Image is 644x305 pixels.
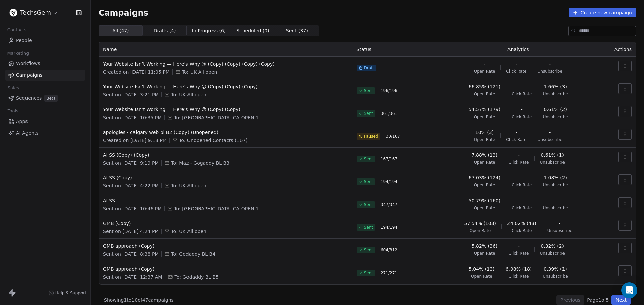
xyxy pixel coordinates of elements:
span: AI Agents [16,130,39,137]
span: Drafts ( 4 ) [154,27,176,34]
button: Next [611,295,631,305]
span: To: Godaddy BL B5 [174,274,219,280]
span: - [521,174,523,181]
th: Actions [600,42,636,57]
span: Unsubscribe [538,137,562,142]
span: Sent [364,179,373,184]
span: 0.32% (2) [541,243,564,249]
a: Campaigns [5,70,85,81]
span: Open Rate [474,114,495,120]
span: 196 / 196 [381,88,397,93]
span: To: UK All open [171,228,206,235]
span: To: UK All open [171,182,206,189]
span: apologies - calgary web bl B2 (Copy) (Unopened) [103,129,348,136]
span: 54.57% (179) [469,106,500,113]
span: To: Unopened Contacts (167) [179,137,248,144]
span: 50.79% (160) [469,197,500,204]
span: 604 / 312 [381,247,397,253]
span: - [559,220,560,227]
span: People [16,37,32,44]
span: 0.39% (1) [544,265,567,272]
span: Click Rate [506,69,526,74]
span: Click Rate [506,137,526,142]
span: Click Rate [512,114,532,120]
span: Campaigns [16,72,42,79]
span: 0.61% (1) [541,152,564,158]
span: 361 / 361 [381,111,397,116]
a: People [5,35,85,46]
span: 5.82% (36) [472,243,498,249]
button: TechsGem [8,7,59,18]
span: Unsubscribe [538,69,562,74]
span: 6.98% (18) [506,265,532,272]
span: Draft [364,65,374,71]
a: Help & Support [49,290,86,296]
span: 1.08% (2) [544,174,567,181]
span: In Progress ( 6 ) [192,27,226,34]
span: Click Rate [508,251,529,256]
span: Sent ( 37 ) [286,27,308,34]
span: Your Website Isn’t Working — Here's Why 😕 (Copy) (Copy) (Copy) (Copy) [103,61,348,67]
span: - [516,61,517,67]
img: Untitled%20design.png [9,9,17,17]
span: 66.85% (121) [469,83,500,90]
span: 194 / 194 [381,179,397,184]
span: Apps [16,118,28,125]
span: Campaigns [99,8,148,17]
span: Sent [364,88,373,93]
span: - [518,152,520,158]
span: Click Rate [512,91,532,97]
span: GMB approach (Copy) [103,243,348,249]
span: Sent on [DATE] 12:37 AM [103,274,162,280]
span: Click Rate [512,228,532,233]
span: GMB (Copy) [103,220,348,227]
span: Sent [364,270,373,276]
span: Sent [364,202,373,207]
span: Unsubscribe [547,228,572,233]
span: 7.88% (13) [472,152,498,158]
span: 0.61% (2) [544,106,567,113]
div: Open Intercom Messenger [621,282,637,298]
span: - [554,197,556,204]
span: Open Rate [474,91,495,97]
button: Create new campaign [569,8,636,17]
span: Tools [5,106,21,116]
span: 194 / 194 [381,225,397,230]
span: Workflows [16,60,40,67]
span: 347 / 347 [381,202,397,207]
span: 24.02% (43) [507,220,536,227]
span: Your Website Isn’t Working — Here's Why 😕 (Copy) (Copy) (Copy) [103,83,348,90]
span: To: USA CA OPEN 1 [174,114,258,121]
span: Click Rate [508,160,529,165]
span: Sent on [DATE] 10:46 PM [103,205,162,212]
span: Unsubscribe [543,91,568,97]
span: Sequences [16,95,42,102]
span: 10% (3) [475,129,494,136]
span: GMB approach (Copy) [103,265,348,272]
span: To: Maz - Gogaddy BL B3 [171,160,229,166]
span: 5.04% (13) [469,265,495,272]
span: Open Rate [474,69,495,74]
span: Open Rate [469,228,491,233]
span: Paused [364,134,378,139]
span: Unsubscribe [543,182,568,188]
span: Sent on [DATE] 10:35 PM [103,114,162,121]
span: TechsGem [20,8,51,17]
span: Open Rate [474,205,495,211]
span: 1.66% (3) [544,83,567,90]
span: Sent [364,225,373,230]
button: Previous [556,295,584,305]
span: Beta [44,95,58,102]
span: To: UK All open [182,69,217,75]
span: Sent [364,247,373,253]
span: Click Rate [508,274,529,279]
span: Open Rate [474,251,495,256]
span: Click Rate [512,182,532,188]
span: - [521,83,523,90]
span: Sent on [DATE] 9:19 PM [103,160,159,166]
span: Sent [364,156,373,162]
a: Apps [5,116,85,127]
span: Sales [5,83,22,93]
span: Unsubscribe [543,205,568,211]
span: Open Rate [474,182,495,188]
